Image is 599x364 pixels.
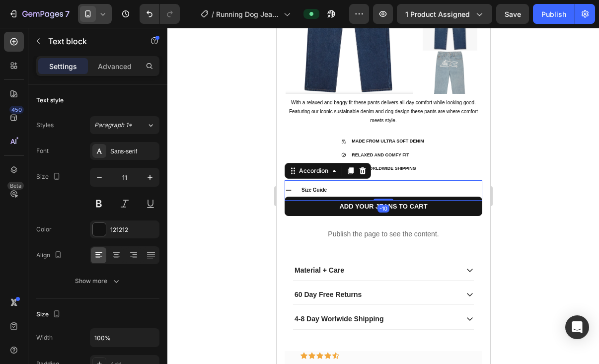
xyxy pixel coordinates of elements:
[110,225,157,234] div: 121212
[65,8,70,20] p: 7
[36,308,63,321] div: Size
[90,116,159,134] button: Paragraph 1*
[541,9,566,19] div: Publish
[36,96,64,105] div: Text style
[405,9,470,19] span: 1 product assigned
[48,35,133,47] p: Text block
[212,9,214,19] span: /
[110,147,157,156] div: Sans-serif
[216,9,280,19] span: Running Dog Jeans
[36,121,54,130] div: Styles
[36,333,53,342] div: Width
[94,121,132,130] span: Paragraph 1*
[565,315,589,339] div: Open Intercom Messenger
[277,28,490,364] iframe: Design area
[4,4,74,24] button: 7
[36,272,159,290] button: Show more
[90,329,159,347] input: Auto
[140,4,180,24] div: Undo/Redo
[75,276,121,286] div: Show more
[397,4,492,24] button: 1 product assigned
[36,249,64,262] div: Align
[505,10,521,18] span: Save
[98,61,132,72] p: Advanced
[36,146,49,155] div: Font
[49,61,77,72] p: Settings
[9,106,24,114] div: 450
[36,170,63,184] div: Size
[533,4,575,24] button: Publish
[496,4,529,24] button: Save
[36,225,52,234] div: Color
[7,182,24,190] div: Beta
